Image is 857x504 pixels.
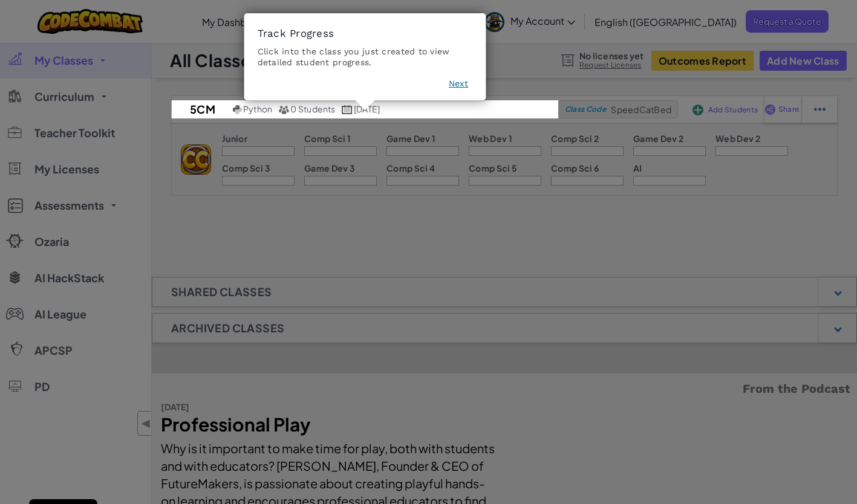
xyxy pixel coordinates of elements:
img: MultipleUsers.png [278,105,289,114]
h2: 5cm [172,100,230,118]
span: 0 Students [290,103,335,114]
a: 5cm Python 0 Students [DATE] [172,100,558,118]
h3: Track Progress [258,27,473,40]
span: Python [243,103,272,114]
img: calendar.svg [342,105,353,114]
span: [DATE] [354,103,380,114]
div: Click into the class you just created to view detailed student progress. [258,46,473,68]
img: python.png [233,105,242,114]
button: Next [449,77,468,89]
